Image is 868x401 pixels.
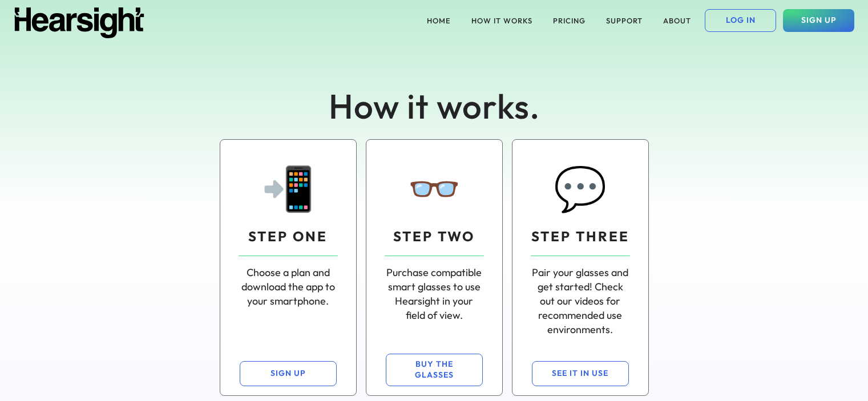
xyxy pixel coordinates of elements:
button: BUY THE GLASSES [386,354,483,386]
div: 👓 [407,158,461,218]
button: HOME [420,9,458,32]
button: ABOUT [656,9,698,32]
button: LOG IN [705,9,776,32]
div: STEP ONE [248,227,328,246]
button: PRICING [546,9,592,32]
button: SEE IT IN USE [532,361,629,386]
div: How it works. [263,82,605,130]
div: STEP THREE [531,227,629,246]
div: Choose a plan and download the app to your smartphone. [239,265,338,309]
button: SUPPORT [599,9,649,32]
div: 📲 [261,158,315,218]
button: HOW IT WORKS [465,9,539,32]
img: Hearsight logo [14,7,145,38]
button: SIGN UP [783,9,854,32]
div: 💬 [554,158,607,218]
button: SIGN UP [240,361,337,386]
div: STEP TWO [393,227,475,246]
div: Purchase compatible smart glasses to use Hearsight in your field of view. [385,265,484,323]
div: Pair your glasses and get started! Check out our videos for recommended use environments. [531,265,630,337]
